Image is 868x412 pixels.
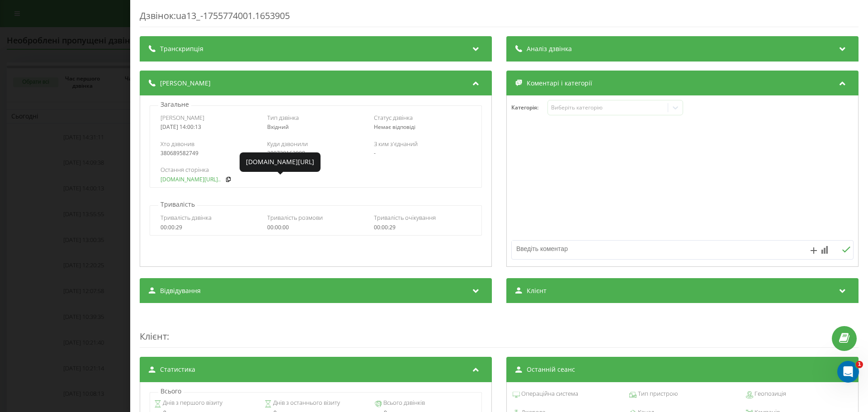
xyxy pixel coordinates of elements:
div: : [140,312,859,348]
div: - [374,150,471,156]
span: Тривалість розмови [267,213,323,222]
span: Геопозиція [753,389,786,398]
span: Транскрипція [160,44,203,53]
span: Днів з першого візиту [161,398,222,407]
span: Куди дзвонили [267,140,308,148]
span: Немає відповіді [374,123,415,131]
div: [DATE] 14:00:13 [160,124,258,130]
span: Остання сторінка [160,166,209,174]
span: Статистика [160,365,195,374]
iframe: Intercom live chat [837,361,859,383]
span: Клієнт [527,286,547,295]
p: Тривалість [158,200,197,209]
div: Виберіть категорію [551,104,664,111]
div: 00:00:00 [267,224,364,231]
div: 380689582749 [160,150,258,156]
span: 1 [856,361,863,368]
span: Коментарі і категорії [527,79,592,88]
span: Останній сеанс [527,365,575,374]
span: Відвідування [160,286,201,295]
span: Вхідний [267,123,289,131]
div: 380739163098 [267,150,364,156]
span: З ким з'єднаний [374,140,418,148]
h4: Категорія : [511,104,547,111]
span: Тривалість дзвінка [160,213,212,222]
span: [PERSON_NAME] [160,114,204,122]
div: Дзвінок : ua13_-1755774001.1653905 [140,9,859,27]
span: Тип дзвінка [267,114,299,122]
p: Загальне [158,100,191,109]
span: Аналіз дзвінка [527,44,572,53]
div: 00:00:29 [374,224,471,231]
span: Хто дзвонив [160,140,194,148]
span: [PERSON_NAME] [160,79,211,88]
span: Операційна система [520,389,578,398]
p: Всього [158,387,184,396]
div: 00:00:29 [160,224,258,231]
span: Тип пристрою [637,389,678,398]
span: Днів з останнього візиту [272,398,340,407]
div: [DOMAIN_NAME][URL] [246,157,314,166]
span: Клієнт [140,330,167,342]
a: [DOMAIN_NAME][URL].. [160,176,221,183]
span: Статус дзвінка [374,114,413,122]
span: Всього дзвінків [382,398,425,407]
span: Тривалість очікування [374,213,436,222]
